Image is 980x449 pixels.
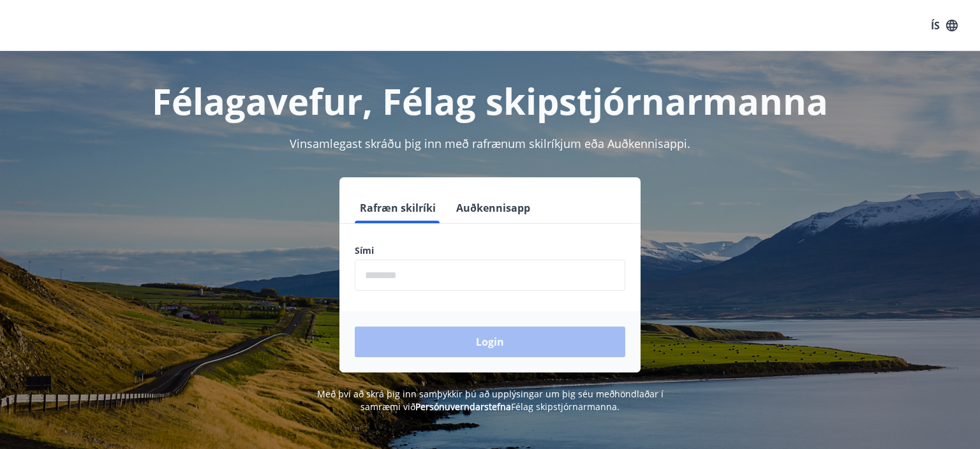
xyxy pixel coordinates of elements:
[46,77,934,125] h1: Félagavefur, Félag skipstjórnarmanna
[355,244,625,257] label: Sími
[415,401,511,413] a: Persónuverndarstefna
[317,388,664,413] span: Með því að skrá þig inn samþykkir þú að upplýsingar um þig séu meðhöndlaðar í samræmi við Félag s...
[451,193,535,223] button: Auðkennisapp
[355,193,441,223] button: Rafræn skilríki
[290,136,690,151] span: Vinsamlegast skráðu þig inn með rafrænum skilríkjum eða Auðkennisappi.
[924,14,965,37] button: ÍS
